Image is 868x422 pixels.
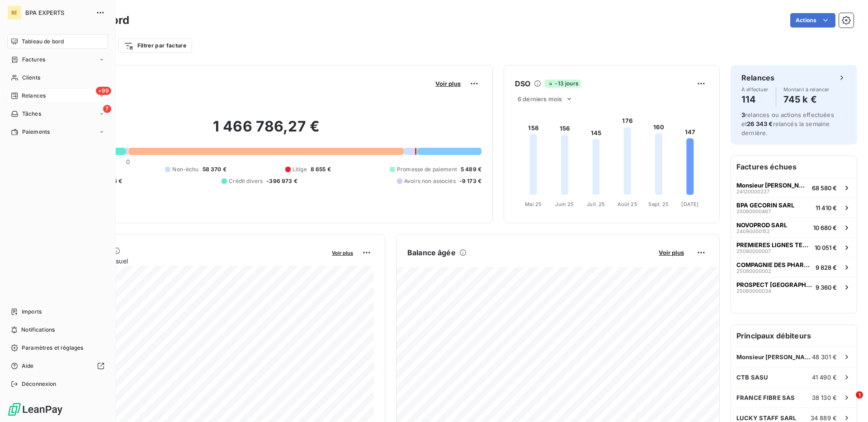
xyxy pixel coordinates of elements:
[812,394,837,401] span: 38 130 €
[736,353,812,361] span: Monsieur [PERSON_NAME]
[736,374,768,381] span: CTB SASU
[736,249,771,254] span: 25080000007
[459,177,481,185] span: -9 173 €
[736,229,770,234] span: 24090000152
[736,189,769,194] span: 24120000227
[329,249,356,257] button: Voir plus
[747,120,773,127] span: 26 343 €
[816,204,837,211] span: 11 410 €
[22,344,83,352] span: Paramètres et réglages
[731,325,857,347] h6: Principaux débiteurs
[51,256,325,266] span: Chiffre d'affaires mensuel
[96,87,111,95] span: +99
[518,95,562,103] span: 6 derniers mois
[741,92,769,107] h4: 114
[811,414,837,422] span: 34 889 €
[22,38,64,46] span: Tableau de bord
[433,80,463,88] button: Voir plus
[681,201,698,207] tspan: [DATE]
[618,201,637,207] tspan: Août 25
[51,117,481,145] h2: 1 466 786,27 €
[7,359,108,373] a: Aide
[813,224,837,231] span: 10 680 €
[816,284,837,291] span: 9 360 €
[812,374,837,381] span: 41 490 €
[731,237,857,257] button: PREMIERES LIGNES TELEVISION SA2508000000710 051 €
[525,201,542,207] tspan: Mai 25
[783,92,830,107] h4: 745 k €
[736,288,771,294] span: 25060000034
[292,165,307,173] span: Litige
[126,158,130,165] span: 0
[812,184,837,192] span: 68 580 €
[22,74,40,82] span: Clients
[118,38,192,53] button: Filtrer par facture
[22,308,42,316] span: Imports
[741,72,774,83] h6: Relances
[736,182,808,189] span: Monsieur [PERSON_NAME]
[7,402,63,417] img: Logo LeanPay
[435,80,461,87] span: Voir plus
[22,110,41,118] span: Tâches
[656,249,687,257] button: Voir plus
[229,177,263,185] span: Crédit divers
[311,165,331,173] span: 8 655 €
[22,56,45,64] span: Factures
[22,92,46,100] span: Relances
[7,5,22,20] div: BE
[731,178,857,197] button: Monsieur [PERSON_NAME]2412000022768 580 €
[736,281,812,288] span: PROSPECT [GEOGRAPHIC_DATA]
[736,268,771,274] span: 25080000002
[461,165,481,173] span: 5 489 €
[22,380,57,388] span: Déconnexion
[856,391,863,399] span: 1
[21,326,55,334] span: Notifications
[555,201,574,207] tspan: Juin 25
[731,217,857,237] button: NOVOPROD SARL2409000015210 680 €
[648,201,669,207] tspan: Sept. 25
[172,165,198,173] span: Non-échu
[741,111,745,118] span: 3
[790,13,835,28] button: Actions
[731,257,857,277] button: COMPAGNIE DES PHARES ET BALISE250800000029 828 €
[736,261,812,268] span: COMPAGNIE DES PHARES ET BALISE
[816,264,837,271] span: 9 828 €
[837,391,859,413] iframe: Intercom live chat
[731,277,857,297] button: PROSPECT [GEOGRAPHIC_DATA]250600000349 360 €
[22,362,34,370] span: Aide
[22,128,50,136] span: Paiements
[812,353,837,361] span: 48 301 €
[659,249,684,256] span: Voir plus
[266,177,297,185] span: -396 973 €
[515,78,530,89] h6: DSO
[545,80,580,88] span: -13 jours
[203,165,226,173] span: 58 370 €
[587,201,605,207] tspan: Juil. 25
[736,414,796,422] span: LUCKY STAFF SARL
[103,105,111,113] span: 7
[736,202,794,209] span: BPA GECORIN SARL
[783,87,830,92] span: Montant à relancer
[736,241,811,249] span: PREMIERES LIGNES TELEVISION SA
[404,177,456,185] span: Avoirs non associés
[741,111,834,136] span: relances ou actions effectuées et relancés la semaine dernière.
[736,209,771,214] span: 25060000467
[397,165,457,173] span: Promesse de paiement
[731,156,857,178] h6: Factures échues
[25,9,90,16] span: BPA EXPERTS
[332,250,353,256] span: Voir plus
[815,244,837,251] span: 10 051 €
[741,87,769,92] span: À effectuer
[736,394,795,401] span: FRANCE FIBRE SAS
[407,247,456,258] h6: Balance âgée
[731,197,857,217] button: BPA GECORIN SARL2506000046711 410 €
[736,221,787,229] span: NOVOPROD SARL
